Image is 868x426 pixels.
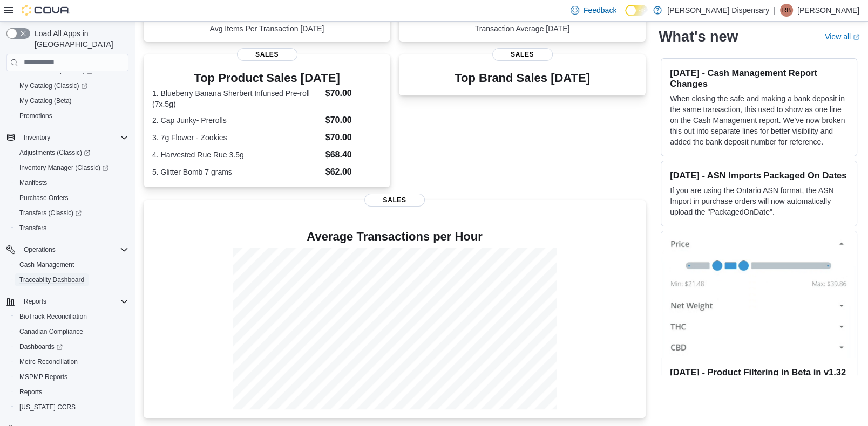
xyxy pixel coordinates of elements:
[780,4,793,17] div: Regina Billingsley
[670,170,848,181] h3: [DATE] - ASN Imports Packaged On Dates
[325,114,382,127] dd: $70.00
[152,149,321,160] dt: 4. Harvested Rue Rue 3.5g
[24,297,46,306] span: Reports
[15,401,128,414] span: Washington CCRS
[825,32,859,41] a: View allExternal link
[152,132,321,143] dt: 3. 7g Flower - Zookies
[19,81,87,90] span: My Catalog (Classic)
[2,130,133,145] button: Inventory
[19,178,47,187] span: Manifests
[19,403,76,411] span: [US_STATE] CCRS
[19,388,42,396] span: Reports
[15,273,128,286] span: Traceabilty Dashboard
[15,325,128,338] span: Canadian Compliance
[11,309,133,324] button: BioTrack Reconciliation
[19,260,74,269] span: Cash Management
[15,258,128,271] span: Cash Management
[853,34,859,40] svg: External link
[15,273,89,286] a: Traceabilty Dashboard
[15,386,46,398] a: Reports
[15,401,80,414] a: [US_STATE] CCRS
[19,312,87,321] span: BioTrack Reconciliation
[15,79,92,92] a: My Catalog (Classic)
[19,373,67,381] span: MSPMP Reports
[625,16,626,17] span: Dark Mode
[325,148,382,161] dd: $68.40
[15,191,73,204] a: Purchase Orders
[584,5,616,16] span: Feedback
[2,294,133,309] button: Reports
[15,109,57,122] a: Promotions
[15,176,51,189] a: Manifests
[11,400,133,415] button: [US_STATE] CCRS
[11,93,133,108] button: My Catalog (Beta)
[492,48,553,61] span: Sales
[15,355,128,368] span: Metrc Reconciliation
[19,163,109,172] span: Inventory Manager (Classic)
[15,161,113,174] a: Inventory Manager (Classic)
[19,327,83,336] span: Canadian Compliance
[15,258,78,271] a: Cash Management
[15,109,128,122] span: Promotions
[19,295,128,308] span: Reports
[15,94,76,107] a: My Catalog (Beta)
[19,295,51,308] button: Reports
[15,325,87,338] a: Canadian Compliance
[670,185,848,217] p: If you are using the Ontario ASN format, the ASN Import in purchase orders will now automatically...
[15,340,128,353] span: Dashboards
[11,190,133,205] button: Purchase Orders
[152,167,321,177] dt: 5. Glitter Bomb 7 grams
[152,88,321,109] dt: 1. Blueberry Banana Sherbert Infunsed Pre-roll (7x.5g)
[364,194,425,207] span: Sales
[15,207,86,219] a: Transfers (Classic)
[19,131,55,144] button: Inventory
[670,367,848,377] h3: [DATE] - Product Filtering in Beta in v1.32
[11,272,133,287] button: Traceabilty Dashboard
[152,72,382,85] h3: Top Product Sales [DATE]
[15,370,128,383] span: MSPMP Reports
[15,310,128,323] span: BioTrack Reconciliation
[15,146,128,159] span: Adjustments (Classic)
[667,4,769,17] p: [PERSON_NAME] Dispensary
[774,4,776,17] p: |
[15,370,72,383] a: MSPMP Reports
[19,243,60,256] button: Operations
[15,176,128,189] span: Manifests
[15,340,67,353] a: Dashboards
[659,28,738,45] h2: What's new
[237,48,297,61] span: Sales
[2,242,133,257] button: Operations
[15,146,94,159] a: Adjustments (Classic)
[797,4,859,17] p: [PERSON_NAME]
[11,257,133,272] button: Cash Management
[30,28,128,50] span: Load All Apps in [GEOGRAPHIC_DATA]
[455,72,590,85] h3: Top Brand Sales [DATE]
[15,79,128,92] span: My Catalog (Classic)
[19,276,84,284] span: Traceabilty Dashboard
[15,94,128,107] span: My Catalog (Beta)
[15,207,128,219] span: Transfers (Classic)
[19,224,46,232] span: Transfers
[15,191,128,204] span: Purchase Orders
[325,166,382,178] dd: $62.00
[19,342,63,351] span: Dashboards
[11,108,133,123] button: Promotions
[15,161,128,174] span: Inventory Manager (Classic)
[670,67,848,89] h3: [DATE] - Cash Management Report Changes
[15,222,51,235] a: Transfers
[782,4,791,17] span: RB
[670,93,848,147] p: When closing the safe and making a bank deposit in the same transaction, this used to show as one...
[11,384,133,400] button: Reports
[19,209,82,217] span: Transfers (Classic)
[15,222,128,235] span: Transfers
[325,131,382,144] dd: $70.00
[11,160,133,175] a: Inventory Manager (Classic)
[19,148,90,157] span: Adjustments (Classic)
[11,221,133,236] button: Transfers
[625,5,648,16] input: Dark Mode
[15,386,128,398] span: Reports
[24,133,50,142] span: Inventory
[11,78,133,93] a: My Catalog (Classic)
[11,354,133,369] button: Metrc Reconciliation
[11,205,133,221] a: Transfers (Classic)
